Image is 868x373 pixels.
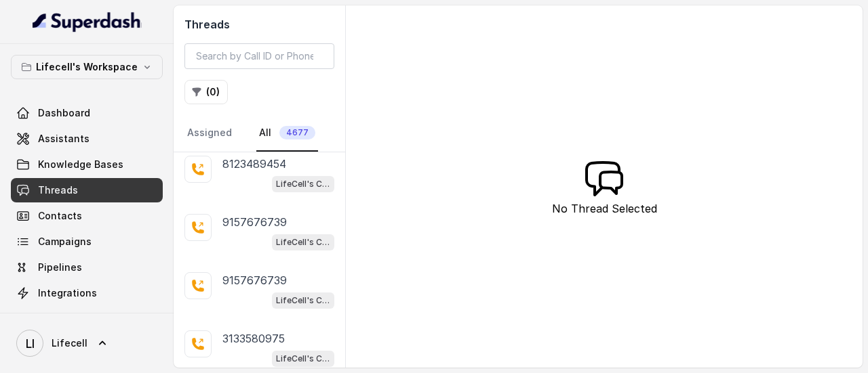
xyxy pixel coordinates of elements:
button: (0) [184,80,228,104]
a: All4677 [256,115,318,152]
h2: Threads [184,16,334,32]
a: Contacts [11,204,163,228]
a: Lifecell [11,324,163,362]
button: Lifecell's Workspace [11,55,163,79]
p: LifeCell's Call Assistant [276,177,330,191]
a: Integrations [11,281,163,305]
img: light.svg [33,11,142,32]
text: LI [26,336,35,351]
span: Settings [38,312,79,326]
p: 8123489454 [222,156,286,172]
a: Knowledge Bases [11,152,163,177]
p: No Thread Selected [552,200,657,217]
span: Pipelines [38,261,82,274]
a: Assistants [11,127,163,151]
p: LifeCell's Call Assistant [276,352,330,366]
a: Settings [11,307,163,331]
p: LifeCell's Call Assistant [276,236,330,249]
span: 4677 [279,126,315,139]
span: Contacts [38,209,82,223]
span: Knowledge Bases [38,158,123,171]
span: Assistants [38,132,90,146]
span: Threads [38,183,78,197]
p: LifeCell's Call Assistant [276,294,330,307]
nav: Tabs [184,115,334,152]
a: Assigned [184,115,235,152]
p: 3133580975 [222,330,285,347]
span: Integrations [38,286,97,300]
p: 9157676739 [222,272,287,288]
a: Campaigns [11,229,163,254]
p: 9157676739 [222,214,287,230]
p: Lifecell's Workspace [36,59,138,75]
span: Lifecell [52,336,87,350]
span: Campaigns [38,235,92,248]
span: Dashboard [38,106,90,120]
a: Threads [11,178,163,202]
a: Pipelines [11,255,163,280]
input: Search by Call ID or Phone Number [184,43,334,69]
a: Dashboard [11,101,163,125]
